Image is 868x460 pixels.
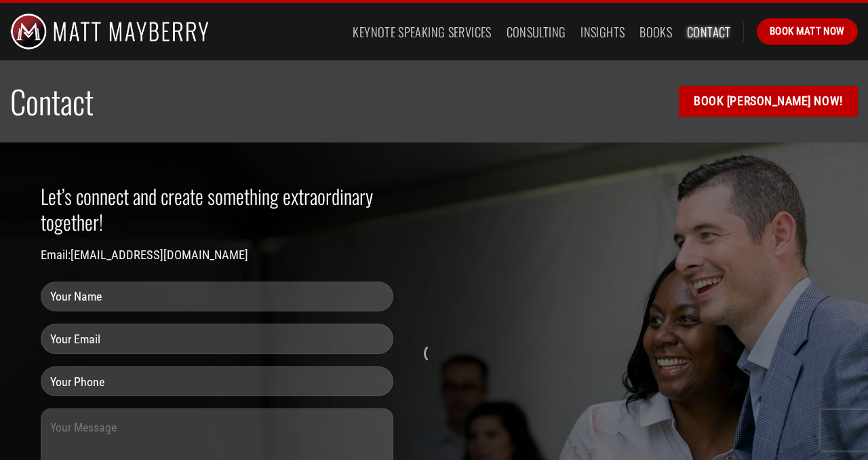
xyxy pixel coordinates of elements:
[580,20,625,44] a: Insights
[71,248,248,262] a: [EMAIL_ADDRESS][DOMAIN_NAME]
[41,366,393,397] input: Your Phone
[10,77,94,125] span: Contact
[41,183,393,235] h2: Let’s connect and create something extraordinary together!
[41,245,393,265] p: Email:
[770,23,845,39] span: Book Matt Now
[353,20,491,44] a: Keynote Speaking Services
[41,324,393,354] input: Your Email
[687,20,731,44] a: Contact
[639,20,672,44] a: Books
[41,282,393,312] input: Your Name
[679,86,858,117] a: Book [PERSON_NAME] Now!
[757,18,858,44] a: Book Matt Now
[507,20,566,44] a: Consulting
[694,92,842,111] span: Book [PERSON_NAME] Now!
[10,3,209,60] img: Matt Mayberry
